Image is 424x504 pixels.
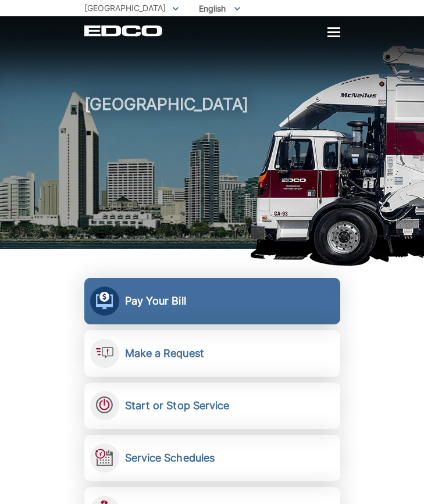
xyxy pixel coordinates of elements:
a: Service Schedules [84,435,340,481]
h1: [GEOGRAPHIC_DATA] [84,95,340,252]
a: Make a Request [84,330,340,377]
span: [GEOGRAPHIC_DATA] [84,3,166,13]
h2: Service Schedules [125,452,215,464]
h2: Make a Request [125,347,204,360]
a: Pay Your Bill [84,278,340,324]
h2: Start or Stop Service [125,399,230,412]
a: EDCD logo. Return to the homepage. [84,25,162,37]
h2: Pay Your Bill [125,295,186,308]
